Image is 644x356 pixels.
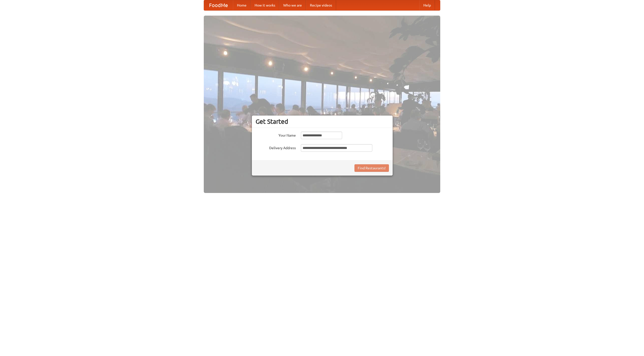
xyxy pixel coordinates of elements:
label: Delivery Address [256,144,296,150]
h3: Get Started [256,118,389,125]
a: How it works [251,0,279,10]
a: Help [419,0,435,10]
label: Your Name [256,132,296,138]
a: FoodMe [204,0,233,10]
a: Recipe videos [306,0,336,10]
button: Find Restaurants! [354,164,389,172]
a: Home [233,0,251,10]
a: Who we are [279,0,306,10]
